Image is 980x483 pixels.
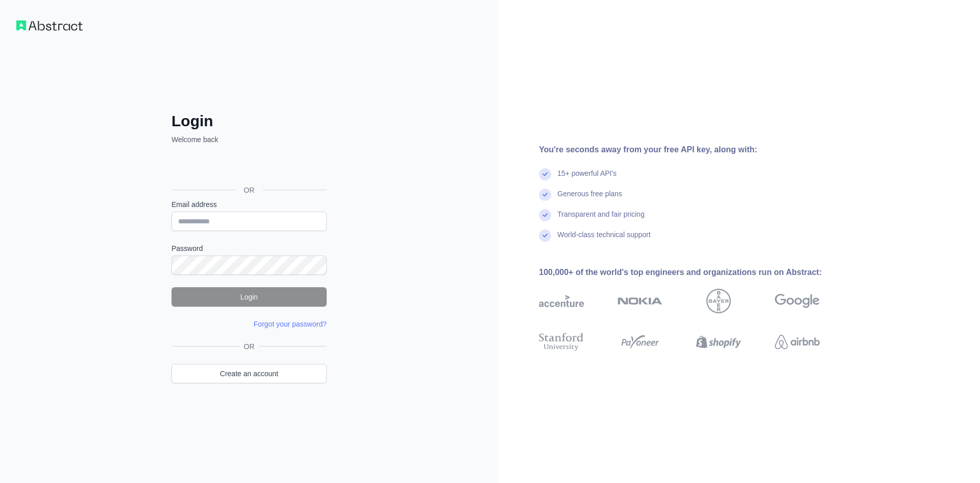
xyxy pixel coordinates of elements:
[171,134,327,145] p: Welcome back
[706,289,731,313] img: bayer
[254,320,327,328] a: Forgot your password?
[16,20,83,31] img: Workflow
[171,287,327,307] button: Login
[539,266,852,279] div: 100,000+ of the world's top engineers and organizations run on Abstract:
[539,331,584,353] img: stanford university
[171,364,327,383] a: Create an account
[236,185,263,195] span: OR
[775,289,820,313] img: google
[539,168,551,180] img: check mark
[539,189,551,201] img: check mark
[539,144,852,156] div: You're seconds away from your free API key, along with:
[539,289,584,313] img: accenture
[775,331,820,353] img: airbnb
[166,156,330,178] iframe: Sign in with Google Button
[618,331,663,353] img: payoneer
[171,199,327,210] label: Email address
[696,331,741,353] img: shopify
[539,229,551,242] img: check mark
[171,243,327,254] label: Password
[171,112,327,130] h2: Login
[557,229,651,250] div: World-class technical support
[240,341,259,352] span: OR
[557,168,617,189] div: 15+ powerful API's
[539,209,551,221] img: check mark
[618,289,663,313] img: nokia
[557,189,622,209] div: Generous free plans
[557,209,645,229] div: Transparent and fair pricing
